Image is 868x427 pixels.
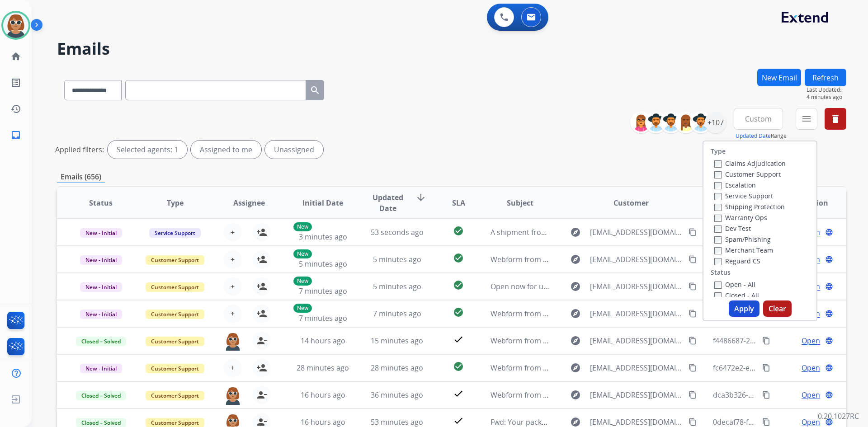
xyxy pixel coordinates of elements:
mat-icon: content_copy [689,228,697,236]
mat-icon: explore [570,362,581,373]
mat-icon: content_copy [762,418,770,426]
input: Warranty Ops [714,215,722,222]
span: Updated Date [368,192,409,214]
label: Spam/Phishing [714,235,771,244]
span: 7 minutes ago [299,286,347,296]
span: Service Support [149,228,201,238]
label: Status [711,268,731,277]
input: Claims Adjudication [714,160,722,168]
span: Customer Support [146,282,204,292]
mat-icon: history [10,103,21,114]
mat-icon: content_copy [689,310,697,318]
span: Initial Date [302,197,343,208]
mat-icon: inbox [10,130,21,141]
span: 28 minutes ago [297,363,349,373]
mat-icon: content_copy [689,364,697,372]
mat-icon: content_copy [689,418,697,426]
span: 5 minutes ago [373,282,421,291]
span: [EMAIL_ADDRESS][DOMAIN_NAME] [590,254,683,265]
input: Dev Test [714,225,722,233]
span: [EMAIL_ADDRESS][DOMAIN_NAME] [590,308,683,319]
div: Assigned to me [191,141,261,159]
button: Custom [734,108,783,130]
mat-icon: content_copy [689,282,697,291]
button: + [224,305,242,323]
span: dca3b326-924e-496d-a442-50a3f87cd991 [713,390,851,400]
input: Closed - All [714,292,722,300]
span: [EMAIL_ADDRESS][DOMAIN_NAME] [590,335,683,346]
mat-icon: content_copy [762,391,770,399]
span: New - Initial [80,228,122,238]
mat-icon: language [825,282,833,291]
label: Customer Support [714,170,781,178]
p: New [293,304,312,313]
button: + [224,223,242,241]
span: Subject [507,197,533,208]
span: 36 minutes ago [371,390,423,400]
input: Customer Support [714,171,722,178]
span: 16 hours ago [301,417,345,427]
mat-icon: person_add [256,227,267,238]
mat-icon: arrow_downward [415,192,426,203]
mat-icon: language [825,255,833,263]
p: 0.20.1027RC [818,411,859,422]
span: 5 minutes ago [299,259,347,269]
label: Reguard CS [714,257,760,265]
span: + [231,281,235,292]
mat-icon: person_remove [256,335,267,346]
mat-icon: check [453,334,464,345]
span: Open now for up to 72% off the sleep you deserve—ends [DATE] [491,282,709,291]
span: 4 minutes ago [807,94,846,101]
button: + [224,277,242,296]
mat-icon: explore [570,308,581,319]
span: Customer Support [146,310,204,319]
mat-icon: content_copy [689,391,697,399]
mat-icon: content_copy [689,255,697,263]
mat-icon: menu [801,113,812,124]
mat-icon: explore [570,389,581,400]
div: +107 [705,112,726,133]
label: Dev Test [714,224,751,233]
input: Spam/Phishing [714,236,722,244]
mat-icon: person_add [256,308,267,319]
mat-icon: check [453,415,464,426]
mat-icon: check_circle [453,225,464,236]
span: 3 minutes ago [299,232,347,242]
span: 53 seconds ago [371,227,424,237]
mat-icon: delete [830,113,841,124]
span: Open [802,389,820,400]
mat-icon: check_circle [453,307,464,318]
label: Escalation [714,181,756,189]
span: [EMAIL_ADDRESS][DOMAIN_NAME] [590,362,683,373]
label: Type [711,147,726,156]
span: Webform from [EMAIL_ADDRESS][DOMAIN_NAME] on [DATE] [491,254,695,264]
img: avatar [3,13,28,38]
label: Closed - All [714,291,759,300]
span: New - Initial [80,282,122,292]
p: New [293,277,312,286]
span: 53 minutes ago [371,417,423,427]
p: New [293,249,312,258]
mat-icon: language [825,391,833,399]
label: Open - All [714,280,755,289]
span: 28 minutes ago [371,363,423,373]
button: Apply [729,300,759,317]
span: Webform from [EMAIL_ADDRESS][DOMAIN_NAME] on [DATE] [491,336,695,346]
span: 7 minutes ago [299,313,347,323]
span: Custom [745,117,772,121]
mat-icon: language [825,364,833,372]
div: Unassigned [265,141,323,159]
mat-icon: language [825,418,833,426]
span: Webform from [EMAIL_ADDRESS][DOMAIN_NAME] on [DATE] [491,363,695,373]
span: Customer Support [146,391,204,400]
mat-icon: language [825,337,833,345]
mat-icon: explore [570,227,581,238]
input: Merchant Team [714,247,722,254]
span: New - Initial [80,364,122,373]
span: [EMAIL_ADDRESS][DOMAIN_NAME] [590,281,683,292]
mat-icon: person_add [256,281,267,292]
span: Closed – Solved [76,391,126,400]
img: agent-avatar [224,386,242,405]
span: [EMAIL_ADDRESS][DOMAIN_NAME] [590,389,683,400]
mat-icon: check_circle [453,253,464,263]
